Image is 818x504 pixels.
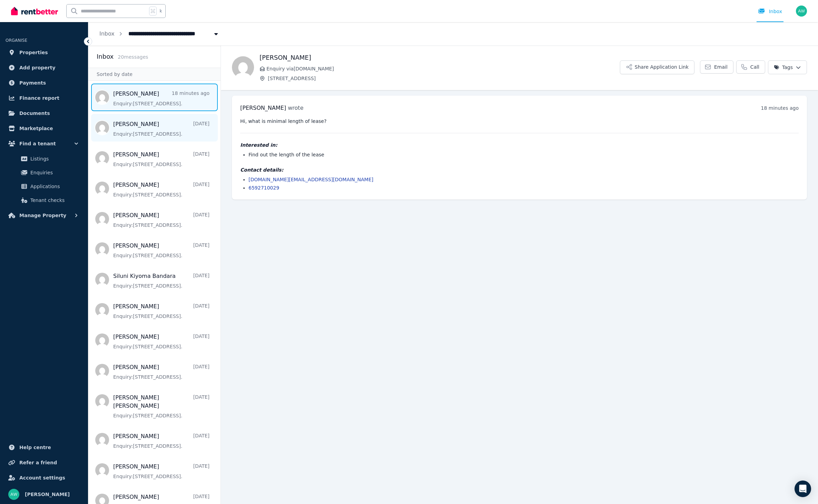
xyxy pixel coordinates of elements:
[240,118,799,125] pre: Hi, what is minimal length of lease?
[6,76,82,90] a: Payments
[11,6,58,16] img: RentBetter
[19,79,46,87] span: Payments
[113,181,210,198] a: [PERSON_NAME][DATE]Enquiry:[STREET_ADDRESS].
[768,60,807,74] button: Tags
[19,458,57,467] span: Refer a friend
[6,456,82,469] a: Refer a friend
[268,75,620,82] span: [STREET_ADDRESS]
[6,209,82,222] button: Manage Property
[30,182,77,191] span: Applications
[99,30,115,37] a: Inbox
[30,196,77,204] span: Tenant checks
[30,155,77,163] span: Listings
[6,106,82,120] a: Documents
[19,48,48,57] span: Properties
[19,124,53,133] span: Marketplace
[8,193,80,207] a: Tenant checks
[6,137,82,151] button: Find a tenant
[758,8,782,15] div: Inbox
[240,105,286,111] span: [PERSON_NAME]
[249,177,373,182] a: [DOMAIN_NAME][EMAIL_ADDRESS][DOMAIN_NAME]
[6,46,82,59] a: Properties
[288,105,303,111] span: wrote
[113,432,210,449] a: [PERSON_NAME][DATE]Enquiry:[STREET_ADDRESS].
[774,64,793,71] span: Tags
[736,60,765,74] a: Call
[19,139,56,148] span: Find a tenant
[113,151,210,168] a: [PERSON_NAME][DATE]Enquiry:[STREET_ADDRESS].
[88,22,231,46] nav: Breadcrumb
[6,91,82,105] a: Finance report
[6,61,82,75] a: Add property
[19,64,56,72] span: Add property
[113,302,210,320] a: [PERSON_NAME][DATE]Enquiry:[STREET_ADDRESS].
[19,94,59,102] span: Finance report
[8,489,19,500] img: Andrew Wong
[240,142,799,148] h4: Interested in:
[240,166,799,173] h4: Contact details:
[19,443,51,452] span: Help centre
[8,180,80,193] a: Applications
[761,105,799,111] time: 18 minutes ago
[795,481,811,497] div: Open Intercom Messenger
[88,68,221,81] div: Sorted by date
[232,56,254,78] img: Lijin Wang
[249,185,279,191] a: 6592710029
[19,211,66,220] span: Manage Property
[796,6,807,17] img: Andrew Wong
[113,120,210,137] a: [PERSON_NAME][DATE]Enquiry:[STREET_ADDRESS].
[113,242,210,259] a: [PERSON_NAME][DATE]Enquiry:[STREET_ADDRESS].
[113,394,210,419] a: [PERSON_NAME] [PERSON_NAME][DATE]Enquiry:[STREET_ADDRESS].
[97,52,114,61] h2: Inbox
[159,8,162,14] span: k
[620,60,694,74] button: Share Application Link
[714,64,728,70] span: Email
[6,38,27,43] span: ORGANISE
[25,490,70,498] span: [PERSON_NAME]
[113,463,210,480] a: [PERSON_NAME][DATE]Enquiry:[STREET_ADDRESS].
[113,333,210,350] a: [PERSON_NAME][DATE]Enquiry:[STREET_ADDRESS].
[750,64,759,70] span: Call
[113,211,210,229] a: [PERSON_NAME][DATE]Enquiry:[STREET_ADDRESS].
[6,440,82,454] a: Help centre
[113,363,210,380] a: [PERSON_NAME][DATE]Enquiry:[STREET_ADDRESS].
[6,122,82,135] a: Marketplace
[700,60,733,74] a: Email
[113,90,210,107] a: [PERSON_NAME]18 minutes agoEnquiry:[STREET_ADDRESS].
[260,53,620,62] h1: [PERSON_NAME]
[118,54,148,60] span: 20 message s
[113,272,210,289] a: Siluni Kiyoma Bandara[DATE]Enquiry:[STREET_ADDRESS].
[249,151,799,158] li: Find out the length of the lease
[19,109,50,117] span: Documents
[30,168,77,177] span: Enquiries
[8,166,80,180] a: Enquiries
[6,471,82,485] a: Account settings
[19,474,65,482] span: Account settings
[266,65,620,72] span: Enquiry via [DOMAIN_NAME]
[8,152,80,166] a: Listings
